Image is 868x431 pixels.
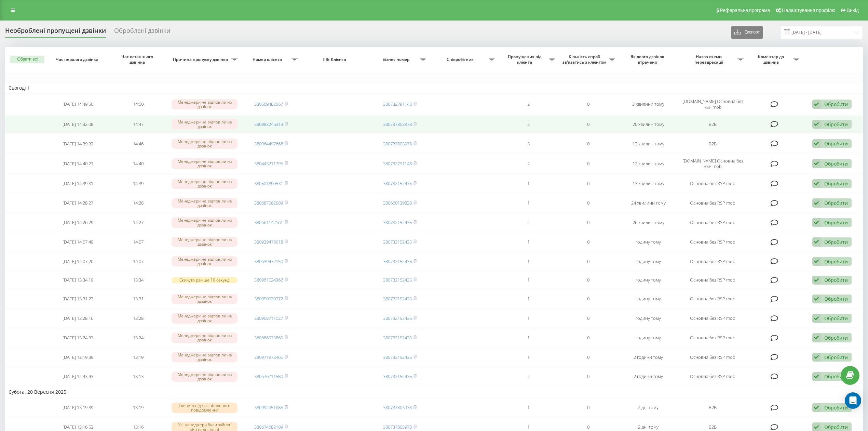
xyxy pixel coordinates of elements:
[172,237,238,247] div: Менеджери не відповіли на дзвінок
[383,239,412,245] a: 380732152435
[498,115,558,133] td: 2
[114,27,170,38] div: Оброблені дзвінки
[172,198,238,208] div: Менеджери не відповіли на дзвінок
[172,332,238,343] div: Менеджери не відповіли на дзвінок
[558,175,619,193] td: 0
[824,200,848,206] div: Обробити
[383,101,412,107] a: 380732791148
[48,135,108,153] td: [DATE] 14:39:33
[558,213,619,232] td: 0
[383,121,412,127] a: 380737803978
[254,335,283,341] a: 380686575865
[254,296,283,302] a: 380950030772
[108,290,168,308] td: 13:31
[48,290,108,308] td: [DATE] 13:31:23
[383,424,412,430] a: 380737803978
[383,296,412,302] a: 380732152435
[108,233,168,251] td: 14:07
[824,424,848,430] div: Обробити
[624,54,672,65] span: Як довго дзвінок втрачено
[498,252,558,271] td: 1
[678,309,747,327] td: Основна без RSP mob
[254,160,283,167] a: 380443211795
[254,258,283,264] a: 380639472150
[824,373,848,380] div: Обробити
[254,219,283,225] a: 380661142161
[308,57,363,62] span: ПІБ Клієнта
[108,272,168,288] td: 13:34
[678,135,747,153] td: В2В
[383,335,412,341] a: 380732152435
[619,233,679,251] td: годину тому
[558,290,619,308] td: 0
[678,367,747,386] td: Основна без RSP mob
[108,348,168,366] td: 13:19
[254,239,283,245] a: 380939476018
[824,160,848,167] div: Обробити
[383,160,412,167] a: 380732791148
[558,367,619,386] td: 0
[678,329,747,347] td: Основна без RSP mob
[824,296,848,302] div: Обробити
[172,119,238,129] div: Менеджери не відповіли на дзвінок
[498,233,558,251] td: 1
[48,95,108,114] td: [DATE] 14:49:50
[172,179,238,189] div: Менеджери не відповіли на дзвінок
[172,313,238,323] div: Менеджери не відповіли на дзвінок
[619,213,679,232] td: 26 хвилин тому
[244,57,291,62] span: Номер клієнта
[172,352,238,362] div: Менеджери не відповіли на дзвінок
[678,272,747,288] td: Основна без RSP mob
[498,213,558,232] td: 2
[619,329,679,347] td: годину тому
[172,403,238,413] div: Скинуто під час вітального повідомлення
[383,315,412,321] a: 380732152435
[108,115,168,133] td: 14:47
[48,367,108,386] td: [DATE] 12:43:43
[498,175,558,193] td: 1
[824,315,848,322] div: Обробити
[108,399,168,417] td: 13:19
[254,404,283,410] a: 380992651685
[824,335,848,341] div: Обробити
[48,175,108,193] td: [DATE] 14:39:31
[498,399,558,417] td: 1
[562,54,609,65] span: Кількість спроб зв'язатись з клієнтом
[254,277,283,283] a: 380961524362
[824,180,848,187] div: Обробити
[172,158,238,169] div: Менеджери не відповіли на дзвінок
[498,348,558,366] td: 1
[383,404,412,410] a: 380737803978
[383,373,412,379] a: 380732152435
[678,95,747,114] td: [DOMAIN_NAME] Основна без RSP mob
[558,399,619,417] td: 0
[498,135,558,153] td: 3
[619,115,679,133] td: 20 хвилин тому
[54,57,102,62] span: Час першого дзвінка
[678,115,747,133] td: В2В
[619,95,679,114] td: 3 хвилини тому
[498,272,558,288] td: 1
[678,399,747,417] td: В2В
[383,200,412,206] a: 380660139838
[172,371,238,382] div: Менеджери не відповіли на дзвінок
[108,194,168,212] td: 14:28
[383,219,412,225] a: 380732152435
[558,154,619,173] td: 0
[619,348,679,366] td: 2 години тому
[847,8,859,13] span: Вихід
[619,309,679,327] td: годину тому
[558,194,619,212] td: 0
[172,217,238,227] div: Менеджери не відповіли на дзвінок
[48,252,108,271] td: [DATE] 14:07:20
[498,329,558,347] td: 1
[619,252,679,271] td: годину тому
[845,392,861,409] div: Open Intercom Messenger
[824,258,848,265] div: Обробити
[824,219,848,226] div: Обробити
[619,194,679,212] td: 24 хвилини тому
[558,252,619,271] td: 0
[373,57,420,62] span: Бізнес номер
[678,213,747,232] td: Основна без RSP mob
[558,348,619,366] td: 0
